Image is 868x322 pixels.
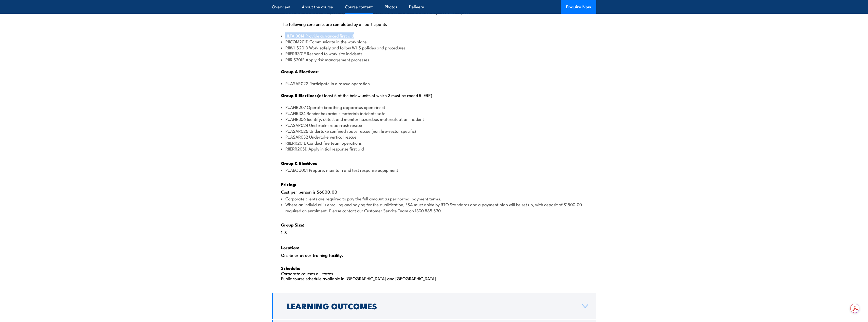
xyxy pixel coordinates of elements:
li: RIIRIS301E Apply risk management processes [281,56,587,62]
li: Where an individual is enrolling and paying for the qualification, FSA must abide by RTO Standard... [281,201,587,213]
strong: Group C Electives [281,160,317,166]
li: PUASAR032 Undertake vertical rescue [281,134,587,140]
strong: Location: [281,244,299,251]
li: RIIERR301E Respond to work site incidents [281,50,587,56]
li: PUAFIR207 Operate breathing apparatus open circuit [281,104,587,110]
li: PUASAR022 Participate in a rescue operation [281,80,587,86]
li: RIICOM201D Communicate in the workplace [281,39,587,44]
li: RIIERR205D Apply initial response first aid [281,146,587,151]
strong: Pricing: [281,181,296,187]
li: RIIWHS201D Work safely and follow WHS policies and procedures [281,45,587,50]
p: The following core units are completed by all participants [281,21,587,26]
strong: Schedule: [281,265,300,271]
li: RIIERR201E Conduct fire team operations [281,140,587,146]
strong: Group Size: [281,221,304,228]
h2: Learning Outcomes [287,302,574,309]
li: PUAFIR324 Render hazardous materials incidents safe [281,110,587,116]
p: Corporate courses all states Public course schedule available in [GEOGRAPHIC_DATA] and [GEOGRAPHI... [281,265,587,281]
strong: Group B Electives: [281,92,318,99]
li: Corporate clients are required to pay the full amount as per normal payment terms. [281,196,587,201]
a: Learning Outcomes [272,293,596,319]
li: PUAFIR306 Identify, detect and monitor hazardous materials at an incident [281,116,587,122]
li: PUASAR025 Undertake confined space rescue (non fire-sector specific) [281,128,587,134]
li: HLTAID014 Provide advanced first aid [281,33,587,39]
strong: Group A Electives: [281,68,319,75]
li: PUAEQU001 Prepare, maintain and test response equipment [281,167,587,173]
p: (at least 5 of the below units of which 2 must be coded RIIERR) [281,92,587,98]
li: PUASAR024 Undertake road crash rescue [281,122,587,128]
